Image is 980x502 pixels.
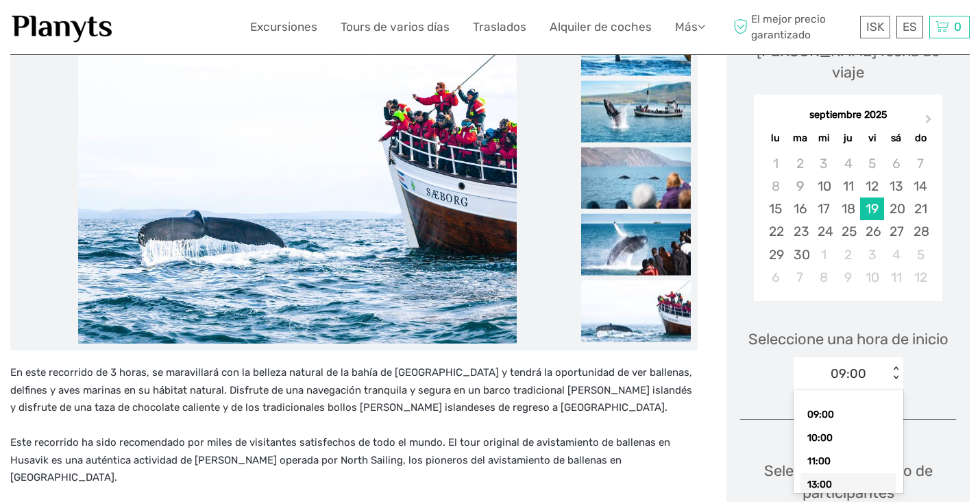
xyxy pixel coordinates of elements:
[836,198,860,220] div: Choose jueves, 18 de septiembre de 2025
[758,152,938,289] div: month 2025-09
[754,108,942,123] div: septiembre 2025
[788,220,812,243] div: Choose martes, 23 de septiembre de 2025
[836,129,860,147] div: ju
[908,243,932,266] div: Choose domingo, 5 de octubre de 2025
[788,243,812,266] div: Choose martes, 30 de septiembre de 2025
[748,328,948,350] span: Seleccione una hora de inicio
[763,220,787,243] div: Choose lunes, 22 de septiembre de 2025
[788,266,812,289] div: Choose martes, 7 de octubre de 2025
[860,198,884,220] div: Choose viernes, 19 de septiembre de 2025
[581,214,691,276] img: 5b26d4f687954a7e89004847ed490a7b_slider_thumbnail.jpeg
[763,266,787,289] div: Choose lunes, 6 de octubre de 2025
[763,175,787,198] div: Not available lunes, 8 de septiembre de 2025
[860,243,884,266] div: Choose viernes, 3 de octubre de 2025
[763,152,787,175] div: Not available lunes, 1 de septiembre de 2025
[860,175,884,198] div: Choose viernes, 12 de septiembre de 2025
[812,129,836,147] div: mi
[730,12,857,42] span: El mejor precio garantizado
[550,17,652,37] a: Alquiler de coches
[788,198,812,220] div: Choose martes, 16 de septiembre de 2025
[860,152,884,175] div: Not available viernes, 5 de septiembre de 2025
[836,220,860,243] div: Choose jueves, 25 de septiembre de 2025
[158,21,174,38] button: Open LiveChat chat widget
[812,220,836,243] div: Choose miércoles, 24 de septiembre de 2025
[908,175,932,198] div: Choose domingo, 14 de septiembre de 2025
[866,20,884,34] span: ISK
[952,20,964,34] span: 0
[884,152,908,175] div: Not available sábado, 6 de septiembre de 2025
[890,366,901,381] div: < >
[763,198,787,220] div: Choose lunes, 15 de septiembre de 2025
[919,112,941,134] button: Next Month
[250,17,317,37] a: Excursiones
[581,280,691,342] img: 1f6288abe667477298f22d304843fd03_slider_thumbnail.jpeg
[884,198,908,220] div: Choose sábado, 20 de septiembre de 2025
[812,198,836,220] div: Choose miércoles, 17 de septiembre de 2025
[78,14,517,344] img: 1f6288abe667477298f22d304843fd03_main_slider.jpeg
[10,364,698,487] p: En este recorrido de 3 horas, se maravillará con la belleza natural de la bahía de [GEOGRAPHIC_DA...
[675,17,705,37] a: Más
[908,129,932,147] div: do
[860,266,884,289] div: Choose viernes, 10 de octubre de 2025
[836,266,860,289] div: Choose jueves, 9 de octubre de 2025
[581,81,691,143] img: c285ef626c1f40799b1300a1c30f9366_slider_thumbnail.jpeg
[19,24,155,35] p: We're away right now. Please check back later!
[763,243,787,266] div: Choose lunes, 29 de septiembre de 2025
[884,243,908,266] div: Choose sábado, 4 de octubre de 2025
[763,129,787,147] div: lu
[836,243,860,266] div: Choose jueves, 2 de octubre de 2025
[884,266,908,289] div: Choose sábado, 11 de octubre de 2025
[800,403,896,427] div: 09:00
[812,152,836,175] div: Not available miércoles, 3 de septiembre de 2025
[740,40,956,84] div: [PERSON_NAME] fecha de viaje
[884,175,908,198] div: Choose sábado, 13 de septiembre de 2025
[836,175,860,198] div: Choose jueves, 11 de septiembre de 2025
[812,175,836,198] div: Choose miércoles, 10 de septiembre de 2025
[884,220,908,243] div: Choose sábado, 27 de septiembre de 2025
[812,266,836,289] div: Choose miércoles, 8 de octubre de 2025
[788,129,812,147] div: ma
[800,427,896,450] div: 10:00
[800,473,896,497] div: 13:00
[341,17,450,37] a: Tours de varios días
[831,365,866,383] div: 09:00
[908,266,932,289] div: Choose domingo, 12 de octubre de 2025
[884,129,908,147] div: sá
[473,17,526,37] a: Traslados
[812,243,836,266] div: Choose miércoles, 1 de octubre de 2025
[860,220,884,243] div: Choose viernes, 26 de septiembre de 2025
[10,10,114,44] img: 1453-555b4ac7-172b-4ae9-927d-298d0724a4f4_logo_small.jpg
[860,129,884,147] div: vi
[908,220,932,243] div: Choose domingo, 28 de septiembre de 2025
[581,147,691,209] img: d24e23ee713748299e35b58e2d687b5b_slider_thumbnail.jpeg
[896,16,923,38] div: ES
[788,175,812,198] div: Not available martes, 9 de septiembre de 2025
[800,450,896,473] div: 11:00
[788,152,812,175] div: Not available martes, 2 de septiembre de 2025
[908,152,932,175] div: Not available domingo, 7 de septiembre de 2025
[836,152,860,175] div: Not available jueves, 4 de septiembre de 2025
[908,198,932,220] div: Choose domingo, 21 de septiembre de 2025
